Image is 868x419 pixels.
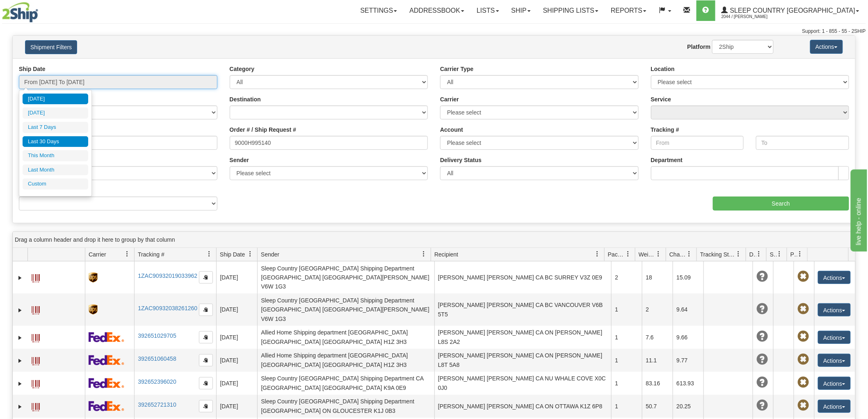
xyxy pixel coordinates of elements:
td: 1 [611,372,642,395]
a: Shipment Issues filter column settings [773,247,787,261]
td: [DATE] [216,326,257,349]
div: live help - online [6,5,76,15]
td: [PERSON_NAME] [PERSON_NAME] CA ON [PERSON_NAME] L8T 5A8 [434,349,612,372]
td: Sleep Country [GEOGRAPHIC_DATA] Shipping Department CA [GEOGRAPHIC_DATA] [GEOGRAPHIC_DATA] K9A 0E9 [257,372,434,395]
button: Copy to clipboard [199,304,213,316]
label: Carrier Type [440,65,473,73]
a: Addressbook [403,0,471,21]
span: Weight [639,250,656,259]
a: Ship [505,0,537,21]
li: Last Month [23,165,88,176]
label: Tracking # [651,126,679,134]
img: 2 - FedEx Express® [89,355,124,365]
a: Label [32,399,40,412]
label: Ship Date [19,65,46,73]
span: Packages [608,250,625,259]
label: Destination [230,95,261,103]
span: Ship Date [220,250,245,259]
button: Actions [818,303,851,316]
li: Last 7 Days [23,122,88,133]
label: Platform [688,43,711,51]
td: 15.09 [673,261,704,293]
a: Settings [354,0,403,21]
a: Tracking # filter column settings [202,247,216,261]
span: Tracking Status [700,250,736,259]
a: Carrier filter column settings [120,247,134,261]
span: Carrier [89,250,106,259]
a: Expand [16,403,24,411]
a: Pickup Status filter column settings [793,247,807,261]
td: [DATE] [216,349,257,372]
a: Expand [16,380,24,388]
iframe: chat widget [849,167,867,251]
td: Sleep Country [GEOGRAPHIC_DATA] Shipping Department [GEOGRAPHIC_DATA] ON GLOUCESTER K1J 0B3 [257,395,434,418]
img: logo2044.jpg [2,2,38,23]
td: 7.6 [642,326,673,349]
span: Sleep Country [GEOGRAPHIC_DATA] [728,7,855,14]
span: Recipient [434,250,458,259]
td: 9.66 [673,326,704,349]
img: 2 - FedEx Express® [89,378,124,388]
a: 392652396020 [138,378,176,385]
a: Recipient filter column settings [590,247,604,261]
a: 392652721310 [138,401,176,408]
a: Expand [16,334,24,342]
a: 392651029705 [138,332,176,339]
span: Pickup Status [790,250,797,259]
td: Sleep Country [GEOGRAPHIC_DATA] Shipping Department [GEOGRAPHIC_DATA] [GEOGRAPHIC_DATA][PERSON_NA... [257,293,434,325]
li: [DATE] [23,94,88,105]
img: 8 - UPS [89,272,97,283]
a: 392651060458 [138,355,176,362]
td: 1 [611,349,642,372]
span: Delivery Status [749,250,756,259]
span: Charge [669,250,687,259]
td: 9.64 [673,293,704,325]
label: Carrier [440,95,459,103]
td: 2 [611,261,642,293]
td: 9.77 [673,349,704,372]
a: Tracking Status filter column settings [732,247,746,261]
div: grid grouping header [13,232,855,248]
input: Search [713,197,849,211]
label: Delivery Status [440,156,482,164]
button: Shipment Filters [25,40,77,54]
td: [PERSON_NAME] [PERSON_NAME] CA BC SURREY V3Z 0E9 [434,261,612,293]
td: [DATE] [216,372,257,395]
td: [PERSON_NAME] [PERSON_NAME] CA ON OTTAWA K1Z 6P8 [434,395,612,418]
label: Location [651,65,675,73]
button: Actions [818,331,851,344]
td: [DATE] [216,293,257,325]
a: Label [32,270,40,284]
span: Unknown [756,271,768,282]
a: 1ZAC90932038261260 [138,305,197,311]
td: Allied Home Shipping department [GEOGRAPHIC_DATA] [GEOGRAPHIC_DATA] [GEOGRAPHIC_DATA] H1Z 3H3 [257,326,434,349]
td: 613.93 [673,372,704,395]
td: 11.1 [642,349,673,372]
button: Actions [818,377,851,390]
span: Unknown [756,400,768,411]
a: 1ZAC90932019033962 [138,272,197,279]
button: Actions [818,354,851,367]
td: [DATE] [216,395,257,418]
td: Allied Home Shipping department [GEOGRAPHIC_DATA] [GEOGRAPHIC_DATA] [GEOGRAPHIC_DATA] H1Z 3H3 [257,349,434,372]
button: Copy to clipboard [199,377,213,389]
td: 83.16 [642,372,673,395]
span: Pickup Not Assigned [797,354,809,365]
a: Delivery Status filter column settings [752,247,766,261]
a: Packages filter column settings [621,247,635,261]
td: Sleep Country [GEOGRAPHIC_DATA] Shipping Department [GEOGRAPHIC_DATA] [GEOGRAPHIC_DATA][PERSON_NA... [257,261,434,293]
a: Reports [605,0,653,21]
a: Shipping lists [537,0,605,21]
span: Tracking # [138,250,164,259]
button: Copy to clipboard [199,400,213,412]
label: Department [651,156,683,164]
button: Copy to clipboard [199,331,213,343]
a: Weight filter column settings [652,247,666,261]
a: Label [32,330,40,343]
li: [DATE] [23,108,88,119]
li: Last 30 Days [23,136,88,147]
label: Account [440,126,463,134]
td: [PERSON_NAME] [PERSON_NAME] CA BC VANCOUVER V6B 5T5 [434,293,612,325]
a: Label [32,353,40,366]
a: Expand [16,357,24,365]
